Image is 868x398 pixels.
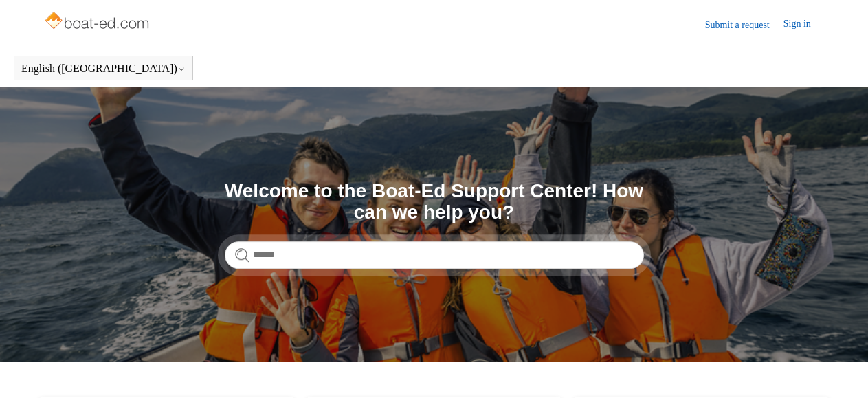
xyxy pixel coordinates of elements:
[225,181,644,223] h1: Welcome to the Boat-Ed Support Center! How can we help you?
[783,16,825,33] a: Sign in
[832,362,868,398] div: Live chat
[705,18,783,32] a: Submit a request
[43,8,153,36] img: Boat-Ed Help Center home page
[21,63,186,75] button: English ([GEOGRAPHIC_DATA])
[225,241,644,269] input: Search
